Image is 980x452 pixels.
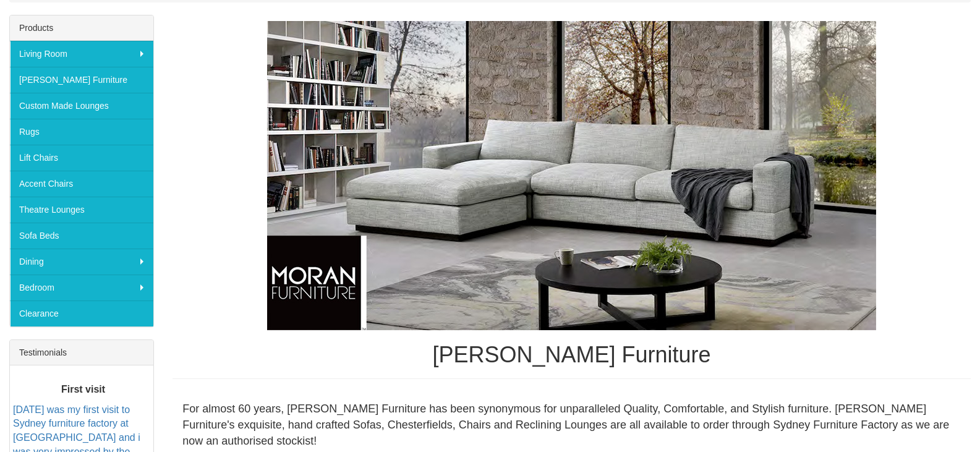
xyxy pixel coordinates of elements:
[10,15,153,41] div: Products
[10,67,153,93] a: [PERSON_NAME] Furniture
[10,340,153,365] div: Testimonials
[10,275,153,301] a: Bedroom
[10,301,153,326] a: Clearance
[10,93,153,119] a: Custom Made Lounges
[10,119,153,145] a: Rugs
[10,171,153,197] a: Accent Chairs
[61,384,105,394] b: First visit
[10,223,153,249] a: Sofa Beds
[10,249,153,275] a: Dining
[10,41,153,67] a: Living Room
[10,197,153,223] a: Theatre Lounges
[10,145,153,171] a: Lift Chairs
[173,343,971,367] h1: [PERSON_NAME] Furniture
[267,21,876,330] img: Moran Furniture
